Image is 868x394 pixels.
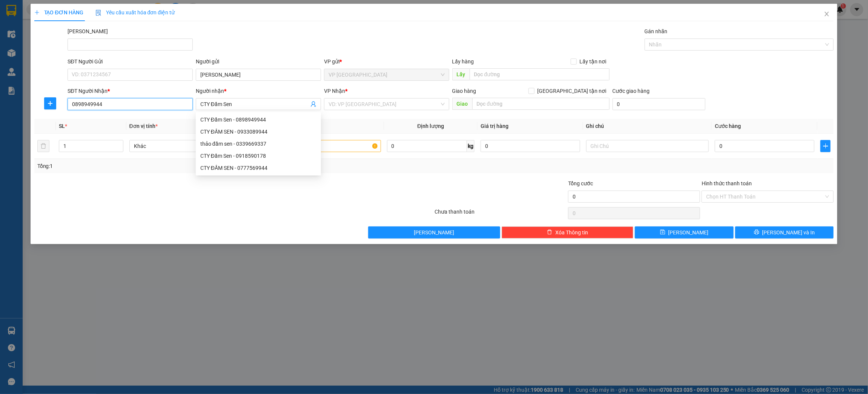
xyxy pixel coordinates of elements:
[702,180,752,186] label: Hình thức thanh toán
[452,68,470,80] span: Lấy
[44,97,56,109] button: plus
[68,28,108,34] label: Mã ĐH
[34,10,40,15] span: plus
[324,88,345,94] span: VP Nhận
[472,98,610,110] input: Dọc đường
[196,150,321,162] div: CTY Đầm Sen - 0918590178
[715,123,741,129] span: Cước hàng
[196,57,321,66] div: Người gửi
[645,28,668,34] label: Gán nhãn
[324,57,449,66] div: VP gửi
[134,140,248,152] span: Khác
[59,123,65,129] span: SL
[452,58,474,65] span: Lấy hàng
[310,101,316,107] span: user-add
[586,140,709,152] input: Ghi Chú
[568,180,593,186] span: Tổng cước
[200,128,316,136] div: CTY ĐẦM SEN - 0933089944
[820,140,831,152] button: plus
[535,87,610,95] span: [GEOGRAPHIC_DATA] tận nơi
[95,9,175,15] span: Yêu cầu xuất hóa đơn điện tử
[660,229,665,235] span: save
[129,123,158,129] span: Đơn vị tính
[68,38,193,51] input: Mã ĐH
[481,140,580,152] input: 0
[824,11,830,17] span: close
[368,226,500,239] button: [PERSON_NAME]
[735,226,834,239] button: printer[PERSON_NAME] và In
[196,162,321,174] div: CTY ĐẦM SEN - 0777569944
[200,152,316,160] div: CTY Đầm Sen - 0918590178
[37,162,335,170] div: Tổng: 1
[547,229,552,235] span: delete
[816,4,837,25] button: Close
[200,140,316,148] div: thảo đầm sen - 0339669337
[668,228,709,237] span: [PERSON_NAME]
[45,100,56,106] span: plus
[635,226,733,239] button: save[PERSON_NAME]
[577,57,610,66] span: Lấy tận nơi
[417,123,444,129] span: Định lượng
[196,126,321,138] div: CTY ĐẦM SEN - 0933089944
[196,87,321,95] div: Người nhận
[68,57,193,66] div: SĐT Người Gửi
[481,123,509,129] span: Giá trị hàng
[452,88,476,94] span: Giao hàng
[555,228,588,237] span: Xóa Thông tin
[502,226,634,239] button: deleteXóa Thông tin
[68,87,193,95] div: SĐT Người Nhận
[613,88,650,94] label: Cước giao hàng
[329,69,445,80] span: VP Nha Trang
[470,68,610,80] input: Dọc đường
[414,228,454,237] span: [PERSON_NAME]
[196,138,321,150] div: thảo đầm sen - 0339669337
[200,164,316,172] div: CTY ĐẦM SEN - 0777569944
[821,143,831,149] span: plus
[583,119,712,134] th: Ghi chú
[452,98,472,110] span: Giao
[613,98,706,110] input: Cước giao hàng
[434,208,567,221] div: Chưa thanh toán
[467,140,475,152] span: kg
[762,228,815,237] span: [PERSON_NAME] và In
[34,9,83,15] span: TẠO ĐƠN HÀNG
[37,140,49,152] button: delete
[754,229,759,235] span: printer
[196,114,321,126] div: CTY Đầm Sen - 0898949944
[200,115,316,124] div: CTY Đầm Sen - 0898949944
[95,10,101,16] img: icon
